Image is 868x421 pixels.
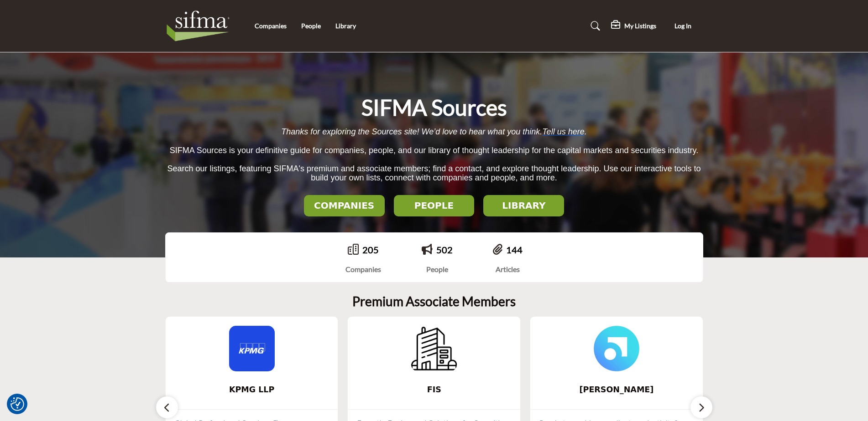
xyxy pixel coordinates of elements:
[348,378,520,402] a: FIS
[436,244,453,255] a: 502
[594,326,639,371] img: Smarsh
[530,378,703,402] a: [PERSON_NAME]
[304,195,385,216] button: COMPANIES
[281,127,586,136] span: Thanks for exploring the Sources site! We’d love to hear what you think. .
[675,22,691,30] span: Log In
[542,127,584,136] a: Tell us here
[397,200,472,211] h2: PEOPLE
[663,18,703,35] button: Log In
[493,264,523,275] div: Articles
[611,21,656,31] div: My Listings
[582,19,606,33] a: Search
[361,93,507,122] h1: SIFMA Sources
[345,264,381,275] div: Companies
[352,294,516,309] h2: Premium Associate Members
[170,146,698,155] span: SIFMA Sources is your definitive guide for companies, people, and our library of thought leadersh...
[179,378,324,402] b: KPMG LLP
[544,378,689,402] b: Smarsh
[166,378,338,402] a: KPMG LLP
[335,22,356,30] a: Library
[255,22,287,30] a: Companies
[486,200,561,211] h2: LIBRARY
[10,397,24,411] img: Revisit consent button
[411,326,457,371] img: FIS
[362,244,379,255] a: 205
[179,384,324,395] span: KPMG LLP
[544,384,689,395] span: [PERSON_NAME]
[165,8,236,44] img: Site Logo
[624,22,656,30] h5: My Listings
[167,164,701,183] span: Search our listings, featuring SIFMA's premium and associate members; find a contact, and explore...
[361,384,507,395] span: FIS
[307,200,382,211] h2: COMPANIES
[301,22,321,30] a: People
[394,195,475,216] button: PEOPLE
[483,195,564,216] button: LIBRARY
[422,264,453,275] div: People
[229,326,275,371] img: KPMG LLP
[361,378,507,402] b: FIS
[10,397,24,411] button: Consent Preferences
[506,244,523,255] a: 144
